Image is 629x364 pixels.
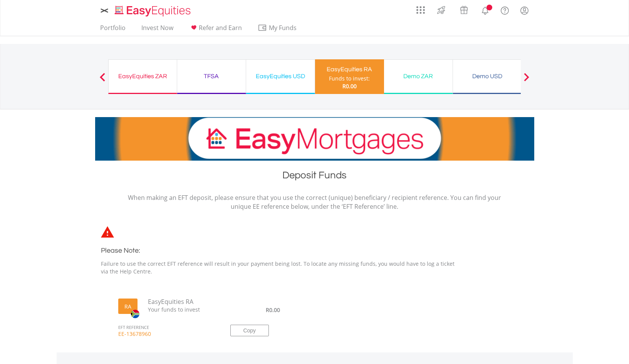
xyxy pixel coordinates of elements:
span: EFT REFERENCE [112,314,219,330]
a: Invest Now [138,24,176,36]
div: TFSA [182,71,241,82]
img: EasyEquities_Logo.png [113,5,194,17]
a: AppsGrid [411,2,430,14]
a: Refer and Earn [186,24,245,36]
span: Your funds to invest [142,306,219,314]
label: RA [124,303,131,310]
div: EasyEquities ZAR [113,71,172,82]
h3: Please Note: [101,245,463,256]
img: vouchers-v2.svg [458,4,470,16]
p: Failure to use the correct EFT reference will result in your payment being lost. To locate any mi... [101,260,463,275]
a: Home page [112,2,194,17]
button: Previous [95,77,110,84]
div: EasyEquities USD [251,71,310,82]
h1: Deposit Funds [95,168,534,186]
span: EE-13678960 [112,330,219,345]
div: Demo USD [458,71,517,82]
img: EasyMortage Promotion Banner [95,117,534,161]
button: Copy [230,325,269,336]
span: R0.00 [266,306,280,314]
div: Demo ZAR [389,71,448,82]
img: thrive-v2.svg [435,4,448,16]
p: When making an EFT deposit, please ensure that you use the correct (unique) beneficiary / recipie... [128,193,502,211]
div: Funds to invest: [329,75,370,82]
span: Refer and Earn [199,23,242,32]
div: EasyEquities RA [320,64,379,75]
button: Next [519,77,534,84]
a: FAQ's and Support [495,2,515,17]
a: My Profile [515,2,534,19]
span: EasyEquities RA [142,297,219,306]
a: Notifications [475,2,495,17]
img: grid-menu-icon.svg [416,6,425,14]
img: statements-icon-error-satrix.svg [101,226,114,238]
span: R0.00 [342,82,357,90]
span: My Funds [258,23,308,33]
a: Portfolio [97,24,129,36]
a: Vouchers [453,2,475,16]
